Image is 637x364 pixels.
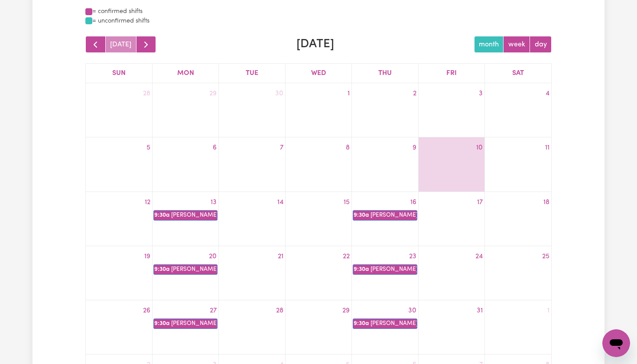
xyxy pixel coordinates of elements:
[244,67,260,79] a: Tuesday
[418,192,484,246] td: October 17, 2025
[285,192,351,246] td: October 15, 2025
[208,87,218,101] a: September 29, 2025
[370,319,417,328] div: [PERSON_NAME]
[207,250,218,263] a: October 20, 2025
[85,17,92,24] span: Aqua blocks
[141,87,152,101] a: September 28, 2025
[477,87,484,101] a: October 3, 2025
[485,137,551,192] td: October 11, 2025
[411,87,418,101] a: October 2, 2025
[341,304,351,318] a: October 29, 2025
[409,195,418,209] a: October 16, 2025
[86,83,152,137] td: September 28, 2025
[86,137,152,192] td: October 5, 2025
[209,195,218,209] a: October 13, 2025
[171,265,218,274] div: [PERSON_NAME]
[344,141,351,155] a: October 8, 2025
[278,141,285,155] a: October 7, 2025
[154,265,169,274] div: 9:30a
[510,67,526,79] a: Saturday
[474,36,504,53] button: month
[211,141,218,155] a: October 6, 2025
[475,304,484,318] a: October 31, 2025
[485,83,551,137] td: October 4, 2025
[285,300,351,354] td: October 29, 2025
[85,7,552,16] div: = confirmed shifts
[219,246,285,300] td: October 21, 2025
[152,246,218,300] td: October 20, 2025
[407,250,418,263] a: October 23, 2025
[370,211,417,220] div: [PERSON_NAME]
[543,141,551,155] a: October 11, 2025
[353,319,369,328] div: 9:30a
[285,137,351,192] td: October 8, 2025
[86,192,152,246] td: October 12, 2025
[342,195,351,209] a: October 15, 2025
[352,246,418,300] td: October 23, 2025
[152,300,218,354] td: October 27, 2025
[546,304,551,318] a: November 1, 2025
[353,211,369,220] div: 9:30a
[352,192,418,246] td: October 16, 2025
[136,36,156,53] button: Next month
[544,87,551,101] a: October 4, 2025
[143,195,152,209] a: October 12, 2025
[219,137,285,192] td: October 7, 2025
[219,83,285,137] td: September 30, 2025
[346,87,351,101] a: October 1, 2025
[141,304,152,318] a: October 26, 2025
[276,195,285,209] a: October 14, 2025
[485,192,551,246] td: October 18, 2025
[530,36,552,53] button: day
[86,300,152,354] td: October 26, 2025
[208,304,218,318] a: October 27, 2025
[154,211,169,220] div: 9:30a
[219,192,285,246] td: October 14, 2025
[377,67,393,79] a: Thursday
[274,304,285,318] a: October 28, 2025
[542,195,551,209] a: October 18, 2025
[145,141,152,155] a: October 5, 2025
[85,16,552,26] div: = unconfirmed shifts
[86,246,152,300] td: October 19, 2025
[152,192,218,246] td: October 13, 2025
[143,250,152,263] a: October 19, 2025
[219,300,285,354] td: October 28, 2025
[503,36,530,53] button: week
[602,329,630,357] iframe: Button to launch messaging window
[418,137,484,192] td: October 10, 2025
[418,246,484,300] td: October 24, 2025
[406,304,418,318] a: October 30, 2025
[171,211,218,220] div: [PERSON_NAME]
[352,83,418,137] td: October 2, 2025
[154,319,169,328] div: 9:30a
[418,83,484,137] td: October 3, 2025
[309,67,328,79] a: Wednesday
[341,250,351,263] a: October 22, 2025
[152,83,218,137] td: September 29, 2025
[85,8,92,15] span: Pink blocks
[276,250,285,263] a: October 21, 2025
[474,250,484,263] a: October 24, 2025
[296,37,334,52] h2: [DATE]
[475,195,484,209] a: October 17, 2025
[285,246,351,300] td: October 22, 2025
[370,265,417,274] div: [PERSON_NAME]
[540,250,551,263] a: October 25, 2025
[152,137,218,192] td: October 6, 2025
[175,67,196,79] a: Monday
[418,300,484,354] td: October 31, 2025
[474,141,484,155] a: October 10, 2025
[485,246,551,300] td: October 25, 2025
[171,319,218,328] div: [PERSON_NAME]
[285,83,351,137] td: October 1, 2025
[85,36,106,53] button: Previous month
[105,36,136,53] button: [DATE]
[352,300,418,354] td: October 30, 2025
[273,87,285,101] a: September 30, 2025
[445,67,458,79] a: Friday
[352,137,418,192] td: October 9, 2025
[110,67,127,79] a: Sunday
[485,300,551,354] td: November 1, 2025
[353,265,369,274] div: 9:30a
